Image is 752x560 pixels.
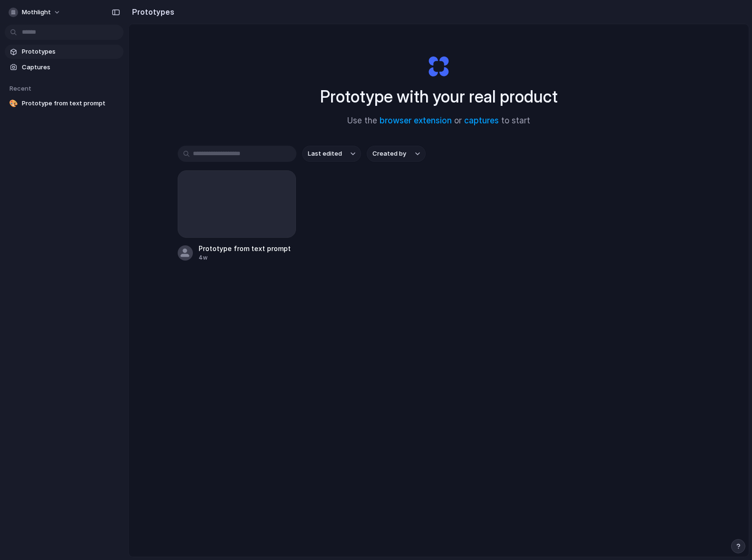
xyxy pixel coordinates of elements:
a: Prototype from text prompt4w [178,170,296,262]
button: Last edited [302,146,361,162]
a: browser extension [380,116,452,125]
h2: Prototypes [128,6,174,18]
span: mothlight [22,8,51,17]
a: 🎨Prototype from text prompt [5,96,124,111]
span: Captures [22,63,120,72]
span: Use the or to start [347,115,530,127]
span: Last edited [308,149,342,159]
a: captures [464,116,499,125]
h1: Prototype with your real product [320,84,558,109]
button: Created by [367,146,426,162]
span: Prototype from text prompt [199,243,296,253]
span: Recent [10,84,31,92]
a: Prototypes [5,45,124,59]
button: mothlight [5,5,66,20]
span: Prototype from text prompt [22,99,120,108]
div: 4w [199,253,296,262]
div: 🎨 [9,99,18,108]
span: Created by [372,149,406,159]
a: Captures [5,60,124,75]
span: Prototypes [22,47,120,56]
